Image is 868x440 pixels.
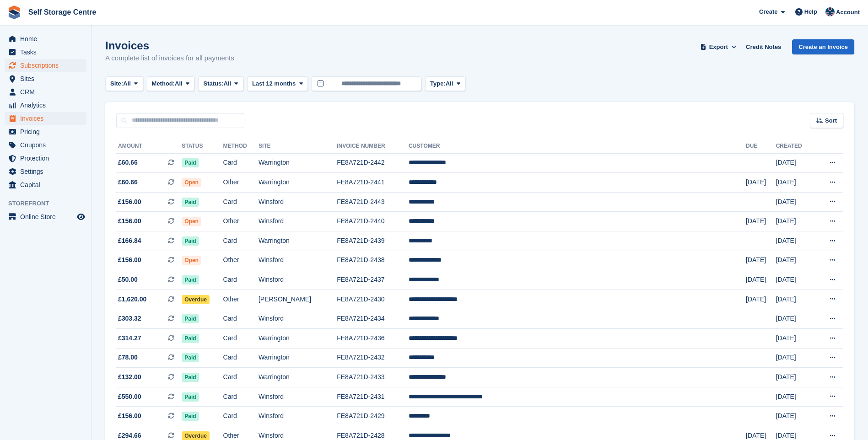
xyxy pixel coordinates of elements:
td: Winsford [259,212,337,231]
span: Storefront [8,199,91,208]
span: All [224,79,232,88]
td: Card [223,231,259,251]
a: menu [5,125,86,138]
a: menu [5,46,86,59]
th: Amount [116,139,182,154]
span: Protection [20,152,75,165]
td: Card [223,368,259,387]
span: Paid [182,236,199,246]
td: Warrington [259,173,337,193]
span: Status: [203,79,223,88]
td: [DATE] [776,270,815,290]
th: Status [182,139,223,154]
span: Tasks [20,46,75,59]
a: Credit Notes [742,39,785,54]
span: Paid [182,412,199,421]
span: Paid [182,158,199,167]
td: Winsford [259,251,337,270]
button: Last 12 months [247,76,308,91]
span: Home [20,32,75,45]
td: FE8A721D-2442 [337,153,409,173]
td: Other [223,251,259,270]
td: [DATE] [776,368,815,387]
td: Card [223,329,259,349]
span: Site: [110,79,123,88]
td: [DATE] [776,231,815,251]
td: Warrington [259,329,337,349]
td: FE8A721D-2439 [337,231,409,251]
span: £78.00 [118,353,138,362]
td: [DATE] [776,290,815,309]
span: Type: [430,79,446,88]
td: FE8A721D-2429 [337,407,409,426]
a: menu [5,165,86,178]
td: [DATE] [776,173,815,193]
td: [DATE] [746,212,776,231]
span: All [175,79,183,88]
span: All [123,79,131,88]
span: Last 12 months [252,79,296,88]
span: £156.00 [118,255,141,265]
span: Paid [182,334,199,343]
span: Online Store [20,210,75,223]
span: £156.00 [118,197,141,207]
button: Type: All [425,76,465,91]
td: [DATE] [746,290,776,309]
span: Capital [20,178,75,191]
td: Winsford [259,270,337,290]
span: Paid [182,314,199,323]
td: [DATE] [776,153,815,173]
span: Method: [152,79,175,88]
td: Card [223,153,259,173]
span: Sort [825,116,837,125]
a: Self Storage Centre [25,5,100,20]
td: FE8A721D-2436 [337,329,409,349]
span: Help [804,7,817,16]
span: £166.84 [118,236,141,246]
span: £60.66 [118,177,138,187]
span: Create [759,7,777,16]
span: Paid [182,392,199,402]
p: A complete list of invoices for all payments [105,53,234,64]
td: Other [223,290,259,309]
span: Paid [182,198,199,207]
img: Clair Cole [825,7,835,16]
button: Site: All [105,76,143,91]
td: [DATE] [746,270,776,290]
td: Other [223,173,259,193]
span: £550.00 [118,392,141,402]
td: FE8A721D-2434 [337,309,409,329]
td: Warrington [259,231,337,251]
a: menu [5,86,86,98]
a: menu [5,152,86,165]
td: Warrington [259,368,337,387]
span: Coupons [20,139,75,151]
td: Card [223,270,259,290]
span: £156.00 [118,216,141,226]
td: FE8A721D-2443 [337,192,409,212]
span: £60.66 [118,158,138,167]
span: Paid [182,275,199,284]
span: Sites [20,72,75,85]
td: Warrington [259,153,337,173]
a: menu [5,99,86,112]
span: £314.27 [118,333,141,343]
span: CRM [20,86,75,98]
span: £156.00 [118,411,141,421]
span: Open [182,217,201,226]
span: Paid [182,373,199,382]
td: [DATE] [776,329,815,349]
span: Paid [182,353,199,362]
span: £50.00 [118,275,138,284]
td: [PERSON_NAME] [259,290,337,309]
td: Winsford [259,407,337,426]
a: menu [5,178,86,191]
img: stora-icon-8386f47178a22dfd0bd8f6a31ec36ba5ce8667c1dd55bd0f319d3a0aa187defe.svg [7,5,21,19]
th: Customer [409,139,746,154]
span: Pricing [20,125,75,138]
td: Card [223,387,259,407]
td: FE8A721D-2432 [337,348,409,368]
td: FE8A721D-2440 [337,212,409,231]
td: [DATE] [776,387,815,407]
th: Method [223,139,259,154]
